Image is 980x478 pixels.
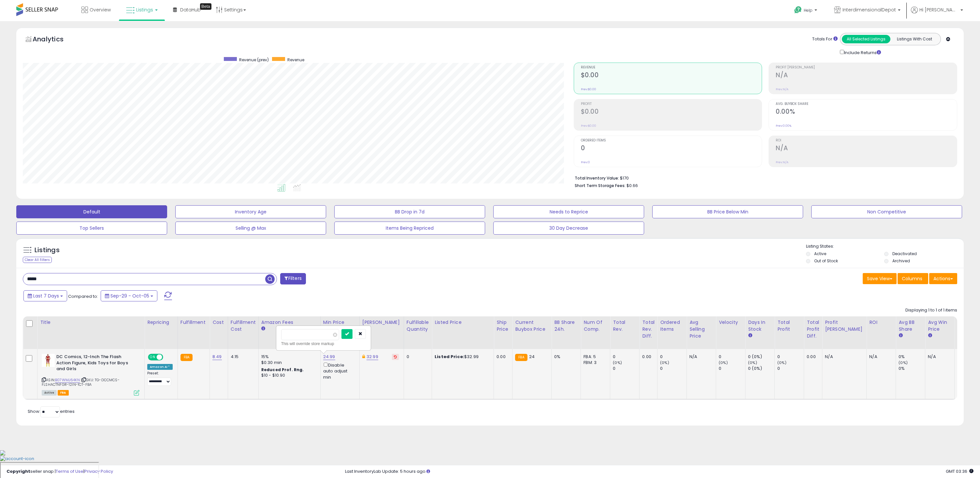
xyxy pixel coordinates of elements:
[493,222,644,235] button: 30 Day Decrease
[613,319,637,333] div: Total Rev.
[890,35,939,43] button: Listings With Cost
[776,108,957,117] h2: 0.00%
[261,319,318,326] div: Amazon Fees
[902,275,922,282] span: Columns
[581,108,762,117] h2: $0.00
[180,354,193,361] small: FBA
[719,354,745,360] div: 0
[776,66,957,69] span: Profit [PERSON_NAME]
[334,222,485,235] button: Items Being Repriced
[200,3,211,10] div: Tooltip anchor
[719,319,742,326] div: Velocity
[776,144,957,153] h2: N/A
[180,319,207,326] div: Fulfillment
[584,354,605,360] div: FBA: 5
[776,71,957,80] h2: N/A
[16,222,167,235] button: Top Sellers
[842,35,890,43] button: All Selected Listings
[835,49,889,56] div: Include Returns
[554,319,578,333] div: BB Share 24h.
[110,293,149,299] span: Sep-29 - Oct-05
[660,360,669,365] small: (0%)
[231,354,253,360] div: 4.15
[281,340,366,347] div: This will override store markup
[929,273,957,284] button: Actions
[776,139,957,142] span: ROI
[613,366,639,371] div: 0
[68,293,98,299] span: Compared to:
[807,319,819,340] div: Total Profit Diff.
[175,205,326,218] button: Inventory Age
[776,102,957,106] span: Avg. Buybox Share
[367,354,378,360] a: 32.99
[660,354,686,360] div: 0
[627,182,638,189] span: $0.66
[928,319,952,333] div: Avg Win Price
[794,6,802,14] i: Get Help
[825,319,864,333] div: Profit [PERSON_NAME]
[280,273,306,284] button: Filters
[748,319,772,333] div: Days In Stock
[905,307,957,313] div: Displaying 1 to 1 of 1 items
[287,57,304,63] span: Revenue
[23,290,67,301] button: Last 7 Days
[175,222,326,235] button: Selling @ Max
[33,293,59,299] span: Last 7 Days
[581,139,762,142] span: Ordered Items
[435,354,464,360] b: Listed Price:
[581,102,762,106] span: Profit
[180,7,201,13] span: DataHub
[40,319,142,326] div: Title
[812,36,838,42] div: Totals For
[581,87,596,91] small: Prev: $0.00
[323,319,357,326] div: Min Price
[642,319,655,340] div: Total Rev. Diff.
[497,354,507,360] div: 0.00
[16,205,167,218] button: Default
[575,175,619,181] b: Total Inventory Value:
[212,319,225,326] div: Cost
[748,354,774,360] div: 0 (0%)
[652,205,803,218] button: BB Price Below Min
[899,333,902,339] small: Avg BB Share.
[928,333,932,339] small: Avg Win Price.
[789,1,824,21] a: Help
[581,144,762,153] h2: 0
[869,354,891,360] div: N/A
[493,205,644,218] button: Needs to Reprice
[892,251,917,256] label: Deactivated
[147,364,173,370] div: Amazon AI *
[435,319,491,326] div: Listed Price
[147,319,175,326] div: Repricing
[689,354,711,360] div: N/A
[334,205,485,218] button: BB Drop in 7d
[899,366,925,371] div: 0%
[101,290,157,301] button: Sep-29 - Oct-05
[239,57,269,63] span: Revenue (prev)
[554,354,576,360] div: 0%
[899,319,922,333] div: Avg BB Share
[719,360,728,365] small: (0%)
[497,319,510,333] div: Ship Price
[575,174,953,181] li: $170
[136,7,153,13] span: Listings
[261,367,304,372] b: Reduced Prof. Rng.
[642,354,652,360] div: 0.00
[804,7,813,13] span: Help
[515,319,549,333] div: Current Buybox Price
[843,7,896,13] span: InterdimensionalDepot
[42,390,57,396] span: All listings currently available for purchase on Amazon
[898,273,928,284] button: Columns
[28,408,75,414] span: Show: entries
[407,354,427,360] div: 0
[149,355,157,360] span: ON
[807,354,817,360] div: 0.00
[863,273,897,284] button: Save View
[42,354,55,367] img: 41OaIzdH+YL._SL40_.jpg
[147,371,173,386] div: Preset:
[660,366,686,371] div: 0
[55,377,80,383] a: B07WMJ64KN
[748,366,774,371] div: 0 (0%)
[776,87,788,91] small: Prev: N/A
[261,326,265,332] small: Amazon Fees.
